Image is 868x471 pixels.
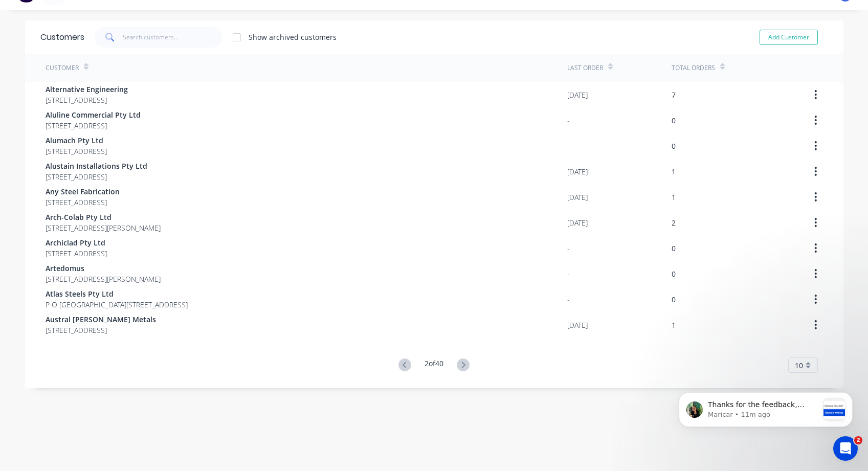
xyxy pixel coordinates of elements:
[567,217,588,228] div: [DATE]
[672,166,676,177] div: 1
[46,171,147,182] span: [STREET_ADDRESS]
[672,320,676,330] div: 1
[672,63,715,73] div: Total Orders
[50,5,80,13] h1: Maricar
[425,358,443,373] div: 2 of 40
[16,226,160,286] div: Thanks for the feedback, [PERSON_NAME]. We’ve just introduced a new way to share feature ideas. Y...
[123,27,222,48] input: Search customers...
[567,294,570,305] div: -
[9,313,196,331] textarea: Message…
[37,159,196,211] div: OK. Could a field be put under 'Partial Invoice' to see that partial invoice #. That would be a b...
[46,237,107,248] span: Archiclad Pty Ltd
[46,186,120,197] span: Any Steel Fabrication
[46,135,107,146] span: Alumach Pty Ltd
[567,89,588,100] div: [DATE]
[46,109,141,120] span: Aluline Commercial Pty Ltd
[46,325,156,335] span: [STREET_ADDRESS]
[16,290,160,361] div: Would you like to give it a go and add this one? Just open the in-app Messenger💬in Factory and cl...
[663,372,868,443] iframe: Intercom notifications message
[50,13,123,23] p: Active in the last 15m
[854,436,862,444] span: 2
[672,243,676,254] div: 0
[8,159,196,219] div: Geraldine says…
[46,263,161,274] span: Artedomus
[46,63,79,73] div: Customer
[49,335,57,343] button: Upload attachment
[46,120,141,131] span: [STREET_ADDRESS]
[672,294,676,305] div: 0
[46,274,161,284] span: [STREET_ADDRESS][PERSON_NAME]
[672,89,676,100] div: 7
[46,299,188,310] span: P O [GEOGRAPHIC_DATA][STREET_ADDRESS]
[795,360,803,371] span: 10
[46,161,147,171] span: Alustain Installations Pty Ltd
[760,30,818,45] button: Add Customer
[46,288,188,299] span: Atlas Steels Pty Ltd
[672,217,676,228] div: 2
[40,31,84,43] div: Customers
[16,335,24,343] button: Emoji picker
[46,222,161,233] span: [STREET_ADDRESS][PERSON_NAME]
[46,84,128,95] span: Alternative Engineering
[567,63,603,73] div: Last Order
[8,219,168,412] div: Thanks for the feedback, [PERSON_NAME]. We’ve just introduced a new way to share feature ideas. Y...
[672,115,676,126] div: 0
[567,115,570,126] div: -
[567,243,570,254] div: -
[45,165,188,205] div: OK. Could a field be put under 'Partial Invoice' to see that partial invoice #. That would be a b...
[672,192,676,203] div: 1
[567,320,588,330] div: [DATE]
[567,166,588,177] div: [DATE]
[672,268,676,279] div: 0
[46,146,107,156] span: [STREET_ADDRESS]
[8,219,196,434] div: Maricar says…
[249,32,337,42] div: Show archived customers
[65,335,73,343] button: Start recording
[46,314,156,325] span: Austral [PERSON_NAME] Metals
[567,141,570,151] div: -
[29,6,46,22] img: Profile image for Maricar
[180,4,198,23] div: Close
[175,331,192,347] button: Send a message…
[46,95,128,105] span: [STREET_ADDRESS]
[672,141,676,151] div: 0
[567,192,588,203] div: [DATE]
[567,268,570,279] div: -
[46,248,107,259] span: [STREET_ADDRESS]
[32,335,40,343] button: Gif picker
[46,197,120,208] span: [STREET_ADDRESS]
[7,4,26,24] button: go back
[160,4,180,24] button: Home
[833,436,858,461] iframe: Intercom live chat
[46,212,161,222] span: Arch-Colab Pty Ltd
